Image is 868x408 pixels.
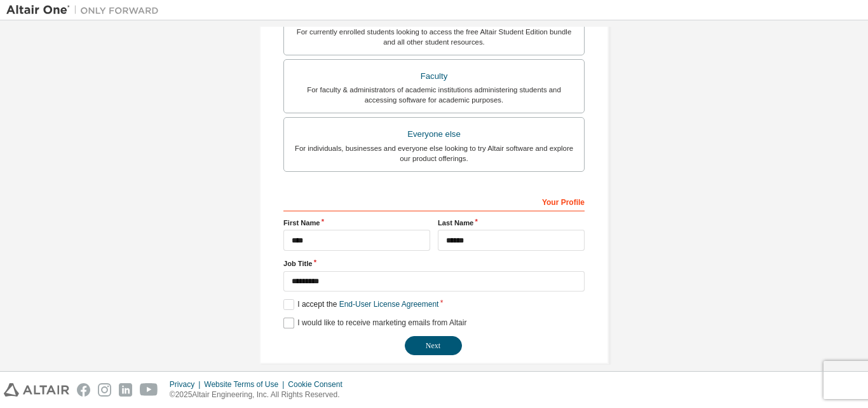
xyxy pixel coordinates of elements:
div: For faculty & administrators of academic institutions administering students and accessing softwa... [292,85,576,105]
label: I would like to receive marketing emails from Altair [283,318,466,328]
img: facebook.svg [77,383,90,397]
a: End-User License Agreement [339,300,439,309]
img: youtube.svg [140,383,158,397]
img: altair_logo.svg [4,383,69,397]
label: First Name [283,218,430,228]
img: Altair One [6,4,165,17]
div: Privacy [170,379,204,390]
div: For individuals, businesses and everyone else looking to try Altair software and explore our prod... [292,143,576,164]
label: I accept the [283,299,438,310]
div: Your Profile [283,191,585,211]
label: Last Name [438,218,585,228]
div: For currently enrolled students looking to access the free Altair Student Edition bundle and all ... [292,27,576,47]
div: Cookie Consent [288,379,349,390]
div: Everyone else [292,125,576,143]
img: linkedin.svg [119,383,132,397]
div: Website Terms of Use [204,379,288,390]
p: © 2025 Altair Engineering, Inc. All Rights Reserved. [170,390,350,400]
img: instagram.svg [98,383,111,397]
div: Faculty [292,67,576,85]
button: Next [405,336,462,355]
label: Job Title [283,258,585,269]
